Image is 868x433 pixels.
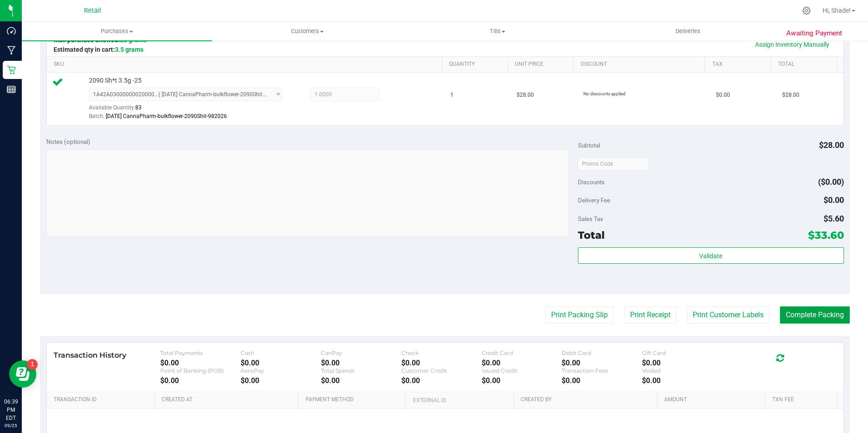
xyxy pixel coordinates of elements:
[22,22,212,41] a: Purchases
[9,360,36,388] iframe: Resource center
[449,61,504,68] a: Quantity
[545,306,614,324] button: Print Packing Slip
[7,65,16,74] inline-svg: Retail
[578,215,603,222] span: Sales Tax
[772,396,833,403] a: Txn Fee
[401,349,482,356] div: Check
[593,22,783,41] a: Deliveries
[106,113,227,119] span: [DATE] CannaPharm-bulkflower-2090Shit-982026
[642,367,722,374] div: Voided
[824,214,844,223] span: $5.60
[578,157,648,171] input: Promo Code
[482,367,562,374] div: Issued Credit
[818,177,844,187] span: ($0.00)
[450,91,454,99] span: 1
[482,349,562,356] div: Credit Card
[578,142,600,149] span: Subtotal
[780,306,850,324] button: Complete Packing
[54,396,151,403] a: Transaction ID
[89,113,104,119] span: Batch:
[578,247,844,264] button: Validate
[27,359,38,370] iframe: Resource center unread badge
[321,367,401,374] div: Total Spendr
[212,22,402,41] a: Customers
[4,422,18,429] p: 09/25
[115,46,143,53] span: 3.5 grams
[517,91,534,99] span: $28.00
[778,61,833,68] a: Total
[562,359,642,367] div: $0.00
[624,306,676,324] button: Print Receipt
[160,367,241,374] div: Point of Banking (POB)
[321,376,401,385] div: $0.00
[401,367,482,374] div: Customer Credit
[405,392,513,408] th: External ID
[664,396,761,403] a: Amount
[403,22,593,41] a: Tills
[401,359,482,367] div: $0.00
[22,27,212,35] span: Purchases
[819,140,844,150] span: $28.00
[403,27,592,35] span: Tills
[89,101,292,119] div: Available Quantity:
[562,367,642,374] div: Transaction Fees
[482,376,562,385] div: $0.00
[578,197,610,204] span: Delivery Fee
[642,376,722,385] div: $0.00
[642,349,722,356] div: Gift Card
[241,367,321,374] div: AeroPay
[823,7,851,14] span: Hi, Shade!
[786,28,842,39] span: Awaiting Payment
[578,174,605,190] span: Discounts
[687,306,769,324] button: Print Customer Labels
[642,359,722,367] div: $0.00
[160,349,241,356] div: Total Payments
[824,195,844,205] span: $0.00
[578,229,605,241] span: Total
[716,91,730,99] span: $0.00
[712,61,767,68] a: Tax
[521,396,654,403] a: Created By
[84,7,101,15] span: Retail
[699,252,722,260] span: Validate
[663,27,713,35] span: Deliveries
[801,6,812,15] div: Manage settings
[212,27,402,35] span: Customers
[749,37,835,52] a: Assign Inventory Manually
[7,85,16,94] inline-svg: Reports
[321,349,401,356] div: CanPay
[515,61,570,68] a: Unit Price
[581,61,701,68] a: Discount
[54,46,143,53] span: Estimated qty in cart:
[306,396,403,403] a: Payment Method
[160,376,241,385] div: $0.00
[562,376,642,385] div: $0.00
[7,46,16,55] inline-svg: Manufacturing
[89,76,142,85] span: 2090 Sh*t 3.5g -25
[808,229,844,241] span: $33.60
[162,396,295,403] a: Created At
[321,359,401,367] div: $0.00
[782,91,799,99] span: $28.00
[54,61,438,68] a: SKU
[583,91,626,96] span: No discounts applied
[482,359,562,367] div: $0.00
[135,104,142,111] span: 83
[241,359,321,367] div: $0.00
[241,376,321,385] div: $0.00
[7,26,16,35] inline-svg: Dashboard
[562,349,642,356] div: Debit Card
[160,359,241,367] div: $0.00
[241,349,321,356] div: Cash
[46,138,90,145] span: Notes (optional)
[401,376,482,385] div: $0.00
[4,398,18,422] p: 06:39 PM EDT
